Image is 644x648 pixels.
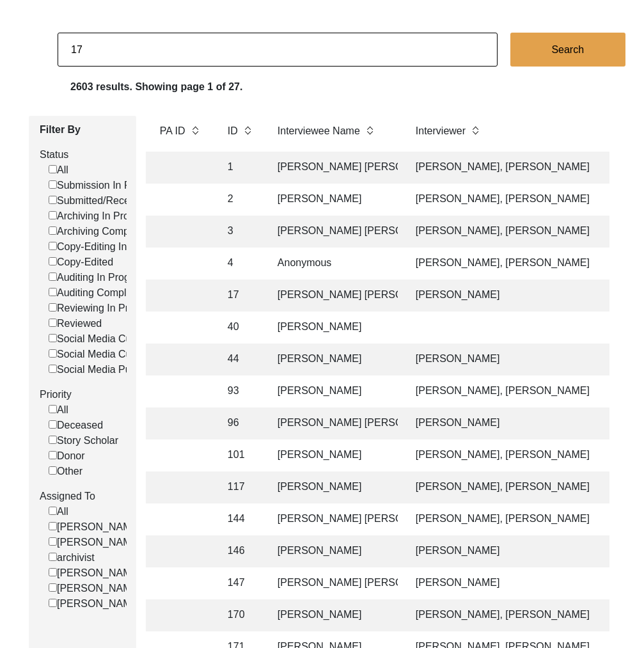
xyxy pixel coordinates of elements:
[49,522,57,530] input: [PERSON_NAME]
[49,303,57,312] input: Reviewing In Progress
[49,362,163,377] label: Social Media Published
[49,451,57,459] input: Donor
[49,162,68,178] label: All
[408,344,632,375] td: [PERSON_NAME]
[270,152,398,184] td: [PERSON_NAME] [PERSON_NAME]
[49,448,85,464] label: Donor
[408,375,632,407] td: [PERSON_NAME], [PERSON_NAME]
[49,239,171,255] label: Copy-Editing In Progress
[49,242,57,250] input: Copy-Editing In Progress
[270,344,398,375] td: [PERSON_NAME]
[49,178,165,193] label: Submission In Progress
[408,280,632,312] td: [PERSON_NAME]
[220,344,260,375] td: 44
[220,471,260,503] td: 117
[220,375,260,407] td: 93
[49,273,57,281] input: Auditing In Progress
[220,503,260,535] td: 144
[243,123,252,138] img: sort-button.png
[471,123,480,138] img: sort-button.png
[49,504,68,519] label: All
[220,216,260,248] td: 3
[49,301,159,316] label: Reviewing In Progress
[220,248,260,280] td: 4
[220,407,260,439] td: 96
[49,596,141,612] label: [PERSON_NAME]
[270,567,398,599] td: [PERSON_NAME] [PERSON_NAME]
[49,180,57,189] input: Submission In Progress
[49,347,155,362] label: Social Media Curated
[49,519,141,535] label: [PERSON_NAME]
[365,123,374,138] img: sort-button.png
[270,184,398,216] td: [PERSON_NAME]
[40,122,127,138] label: Filter By
[408,407,632,439] td: [PERSON_NAME]
[220,567,260,599] td: 147
[408,503,632,535] td: [PERSON_NAME], [PERSON_NAME]
[49,565,141,581] label: [PERSON_NAME]
[49,464,82,479] label: Other
[49,319,57,327] input: Reviewed
[408,248,632,280] td: [PERSON_NAME], [PERSON_NAME]
[270,312,398,344] td: [PERSON_NAME]
[49,365,57,373] input: Social Media Published
[270,216,398,248] td: [PERSON_NAME] [PERSON_NAME]
[49,507,57,515] input: All
[228,123,238,139] label: ID
[270,375,398,407] td: [PERSON_NAME]
[70,79,242,95] label: 2603 results. Showing page 1 of 27.
[49,535,141,550] label: [PERSON_NAME]
[58,33,498,67] input: Search...
[408,152,632,184] td: [PERSON_NAME], [PERSON_NAME]
[49,553,57,561] input: archivist
[49,288,57,296] input: Auditing Completed
[270,535,398,567] td: [PERSON_NAME]
[416,123,466,139] label: Interviewer
[40,489,127,504] label: Assigned To
[408,471,632,503] td: [PERSON_NAME], [PERSON_NAME]
[270,280,398,312] td: [PERSON_NAME] [PERSON_NAME]
[49,581,141,596] label: [PERSON_NAME]
[49,165,57,173] input: All
[270,439,398,471] td: [PERSON_NAME]
[270,599,398,631] td: [PERSON_NAME]
[408,184,632,216] td: [PERSON_NAME], [PERSON_NAME]
[160,123,185,139] label: PA ID
[49,436,57,444] input: Story Scholar
[49,193,148,209] label: Submitted/Received
[49,196,57,204] input: Submitted/Received
[49,599,57,607] input: [PERSON_NAME]
[40,387,127,402] label: Priority
[49,209,154,224] label: Archiving In Progress
[408,535,632,567] td: [PERSON_NAME]
[270,248,398,280] td: Anonymous
[49,316,102,331] label: Reviewed
[220,280,260,312] td: 17
[270,471,398,503] td: [PERSON_NAME]
[220,439,260,471] td: 101
[49,433,118,448] label: Story Scholar
[278,123,360,139] label: Interviewee Name
[49,349,57,358] input: Social Media Curated
[270,503,398,535] td: [PERSON_NAME] [PERSON_NAME]
[49,334,57,342] input: Social Media Curation In Progress
[49,405,57,413] input: All
[49,270,149,285] label: Auditing In Progress
[270,407,398,439] td: [PERSON_NAME] [PERSON_NAME]
[220,535,260,567] td: 146
[49,568,57,576] input: [PERSON_NAME]
[49,420,57,429] input: Deceased
[510,33,625,67] button: Search
[49,418,103,433] label: Deceased
[49,257,57,265] input: Copy-Edited
[49,550,95,565] label: archivist
[220,599,260,631] td: 170
[49,466,57,475] input: Other
[49,224,152,239] label: Archiving Completed
[49,255,113,270] label: Copy-Edited
[40,147,127,162] label: Status
[49,402,68,418] label: All
[49,331,212,347] label: Social Media Curation In Progress
[49,211,57,219] input: Archiving In Progress
[191,123,200,138] img: sort-button.png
